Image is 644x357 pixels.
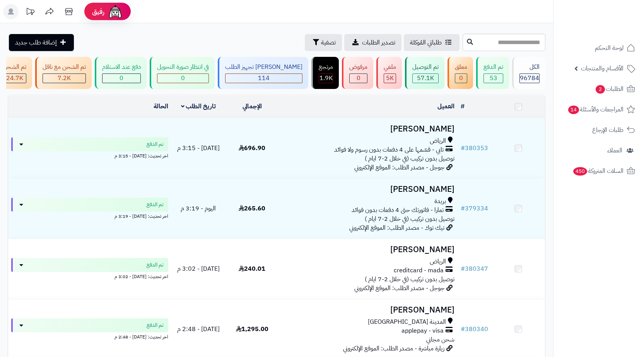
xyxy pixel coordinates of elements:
div: اخر تحديث: [DATE] - 3:19 م [11,212,168,220]
a: معلق 0 [446,57,475,89]
div: 0 [455,74,467,83]
span: بريدة [434,197,446,206]
span: applepay - visa [401,326,444,335]
div: [PERSON_NAME] تجهيز الطلب [225,63,302,72]
a: تحديثات المنصة [20,4,40,21]
a: مرفوض 0 [340,57,375,89]
span: جوجل - مصدر الطلب: الموقع الإلكتروني [354,284,444,293]
span: # [461,143,465,153]
div: معلق [455,63,467,72]
span: تم الدفع [147,201,164,208]
span: المدينة [GEOGRAPHIC_DATA] [368,318,446,326]
span: # [461,204,465,213]
a: الطلبات2 [558,80,639,98]
a: #380340 [461,325,488,334]
img: logo-2.png [591,21,637,37]
span: 0 [181,73,185,83]
span: تيك توك - مصدر الطلب: الموقع الإلكتروني [349,223,444,232]
div: 53 [484,74,503,83]
span: توصيل بدون تركيب (في خلال 2-7 ايام ) [365,275,454,284]
span: 450 [573,167,587,176]
a: تاريخ الطلب [181,102,216,111]
span: 24.7K [6,73,23,83]
h3: [PERSON_NAME] [282,245,454,254]
span: [DATE] - 3:02 م [177,264,220,273]
div: مرتجع [319,63,333,72]
a: تم التوصيل 57.1K [403,57,446,89]
div: تم التوصيل [412,63,439,72]
div: مرفوض [349,63,367,72]
span: creditcard - mada [394,266,444,275]
img: ai-face.png [108,4,123,19]
div: اخر تحديث: [DATE] - 2:48 م [11,332,168,340]
div: دفع عند الاستلام [102,63,141,72]
a: طلباتي المُوكلة [404,34,460,51]
a: #380347 [461,264,488,273]
span: العملاء [607,145,622,156]
span: 1.9K [319,73,333,83]
div: تم الشحن [3,63,26,72]
div: 7222 [43,74,85,83]
h3: [PERSON_NAME] [282,125,454,133]
span: تم الدفع [147,140,164,148]
span: الأقسام والمنتجات [581,63,624,74]
div: 114 [225,74,302,83]
a: الحالة [154,102,168,111]
span: 57.1K [417,73,434,83]
span: توصيل بدون تركيب (في خلال 2-7 ايام ) [365,214,454,224]
span: [DATE] - 2:48 م [177,325,220,334]
a: #379334 [461,204,488,213]
span: جوجل - مصدر الطلب: الموقع الإلكتروني [354,163,444,172]
div: 0 [157,74,208,83]
span: طلباتي المُوكلة [410,38,442,47]
a: في انتظار صورة التحويل 0 [148,57,216,89]
div: 0 [350,74,367,83]
div: تم الشحن مع ناقل [43,63,86,72]
a: السلات المتروكة450 [558,162,639,180]
div: اخر تحديث: [DATE] - 3:02 م [11,272,168,280]
a: #380353 [461,143,488,153]
span: السلات المتروكة [572,166,624,176]
div: الكل [519,63,540,72]
span: 7.2K [58,73,71,83]
span: تمارا - فاتورتك حتى 4 دفعات بدون فوائد [352,206,444,215]
a: مرتجع 1.9K [310,57,340,89]
a: تم الشحن مع ناقل 7.2K [34,57,93,89]
span: 0 [459,73,463,83]
span: 53 [490,73,497,83]
span: الرياض [430,137,446,145]
a: الإجمالي [243,102,262,111]
a: تم الدفع 53 [475,57,511,89]
span: # [461,325,465,334]
a: العملاء [558,141,639,160]
span: رفيق [92,7,104,16]
div: ملغي [384,63,396,72]
span: تصدير الطلبات [362,38,395,47]
span: تم الدفع [147,261,164,269]
span: 240.01 [239,264,265,273]
a: طلبات الإرجاع [558,121,639,139]
span: 265.60 [239,204,265,213]
a: # [461,102,465,111]
span: المراجعات والأسئلة [567,104,624,115]
span: 96784 [520,73,539,83]
a: [PERSON_NAME] تجهيز الطلب 114 [216,57,310,89]
div: 57074 [413,74,438,83]
span: الرياض [430,257,446,266]
a: إضافة طلب جديد [9,34,74,51]
a: دفع عند الاستلام 0 [93,57,148,89]
span: تابي - قسّمها على 4 دفعات بدون رسوم ولا فوائد [334,145,444,154]
div: 24724 [3,74,26,83]
div: 1850 [319,74,333,83]
a: ملغي 5K [375,57,403,89]
span: # [461,264,465,273]
span: 114 [258,73,270,83]
button: تصفية [305,34,342,51]
h3: [PERSON_NAME] [282,185,454,194]
span: تصفية [321,38,336,47]
span: زيارة مباشرة - مصدر الطلب: الموقع الإلكتروني [343,344,444,353]
span: 2 [596,85,605,94]
a: المراجعات والأسئلة14 [558,100,639,119]
span: إضافة طلب جديد [15,38,57,47]
span: 14 [568,106,579,114]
